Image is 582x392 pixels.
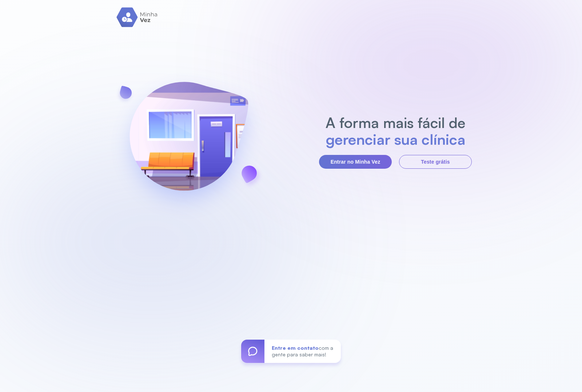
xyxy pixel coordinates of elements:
[264,340,341,363] div: com a gente para saber mais!
[322,114,469,131] h2: A forma mais fácil de
[241,340,341,363] a: Entre em contatocom a gente para saber mais!
[322,131,469,148] h2: gerenciar sua clínica
[116,7,158,27] img: logo.svg
[319,155,392,169] button: Entrar no Minha Vez
[399,155,472,169] button: Teste grátis
[110,63,267,221] img: banner-login.svg
[272,345,319,351] span: Entre em contato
